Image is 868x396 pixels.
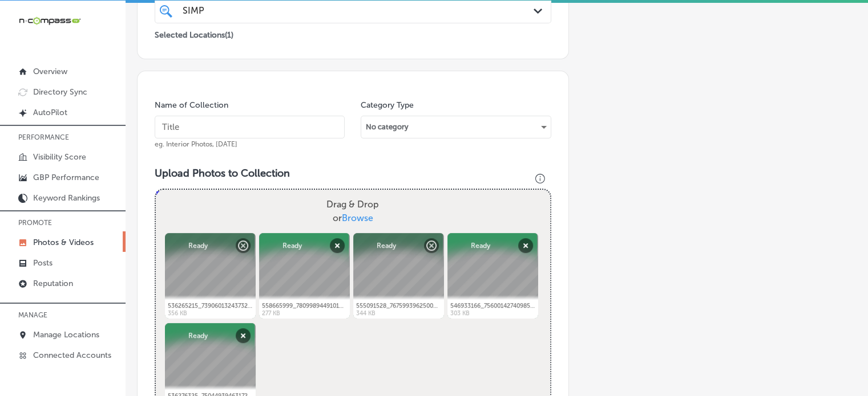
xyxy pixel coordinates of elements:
span: Browse [342,213,373,223]
input: Title [155,116,345,138]
p: Overview [33,67,67,76]
h3: Upload Photos to Collection [155,167,551,179]
p: Visibility Score [33,152,86,162]
label: Category Type [361,100,414,110]
p: GBP Performance [33,173,99,182]
p: Photos & Videos [33,238,94,247]
p: Reputation [33,279,73,288]
p: Connected Accounts [33,350,111,360]
span: eg. Interior Photos, [DATE] [155,140,237,148]
img: 660ab0bf-5cc7-4cb8-ba1c-48b5ae0f18e60NCTV_CLogo_TV_Black_-500x88.png [18,15,81,26]
p: Posts [33,258,53,268]
div: No category [361,118,550,136]
p: Manage Locations [33,330,99,340]
p: Selected Locations ( 1 ) [155,26,233,40]
p: AutoPilot [33,108,67,117]
p: Directory Sync [33,87,87,97]
p: Keyword Rankings [33,193,100,203]
label: Drag & Drop or [322,193,383,230]
label: Name of Collection [155,100,228,110]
